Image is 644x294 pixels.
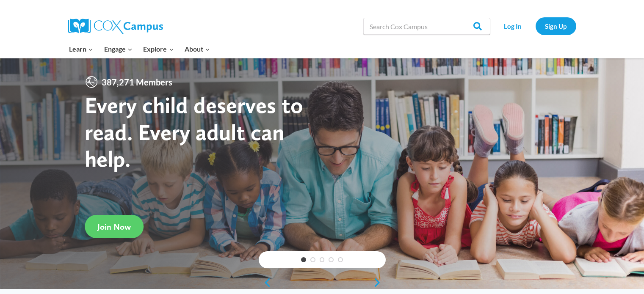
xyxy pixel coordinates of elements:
a: 3 [320,257,325,262]
a: Join Now [85,215,144,238]
a: 4 [329,257,334,262]
span: Join Now [97,222,131,232]
strong: Every child deserves to read. Every adult can help. [85,91,303,172]
div: content slider buttons [259,274,386,291]
a: 2 [310,257,315,262]
img: Cox Campus [68,19,163,34]
input: Search Cox Campus [363,18,490,35]
a: next [373,278,386,288]
a: Log In [495,17,531,35]
a: Sign Up [536,17,576,35]
nav: Secondary Navigation [495,17,576,35]
span: Engage [104,44,133,55]
span: Learn [69,44,93,55]
span: 387,271 Members [98,75,176,89]
span: Explore [143,44,174,55]
a: previous [259,278,271,288]
a: 1 [301,257,306,262]
span: About [185,44,210,55]
nav: Primary Navigation [64,40,216,58]
a: 5 [338,257,343,262]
